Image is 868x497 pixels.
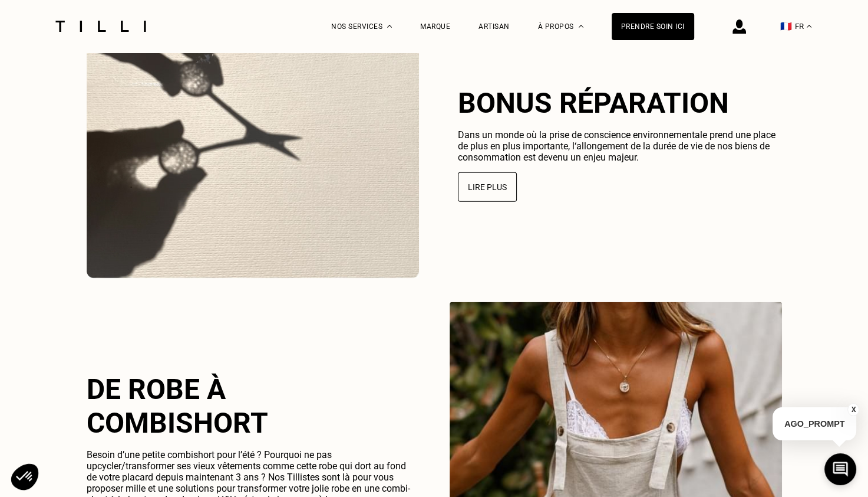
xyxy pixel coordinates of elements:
[387,25,392,28] img: Menu déroulant
[420,22,450,31] a: Marque
[732,19,746,34] img: icône connexion
[773,407,856,440] p: AGO_PROMPT
[87,10,419,279] img: Bonus réparation
[612,13,694,40] a: Prendre soin ici
[51,21,150,32] img: Logo du service de couturière Tilli
[458,129,775,163] span: Dans un monde où la prise de conscience environnementale prend une place de plus en plus importan...
[780,21,792,32] span: 🇫🇷
[478,22,510,31] a: Artisan
[458,172,517,202] button: Lire plus
[458,86,782,120] h2: Bonus réparation
[847,403,859,416] button: X
[87,372,411,440] h2: De robe à combishort
[579,25,583,28] img: Menu déroulant à propos
[807,25,811,28] img: menu déroulant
